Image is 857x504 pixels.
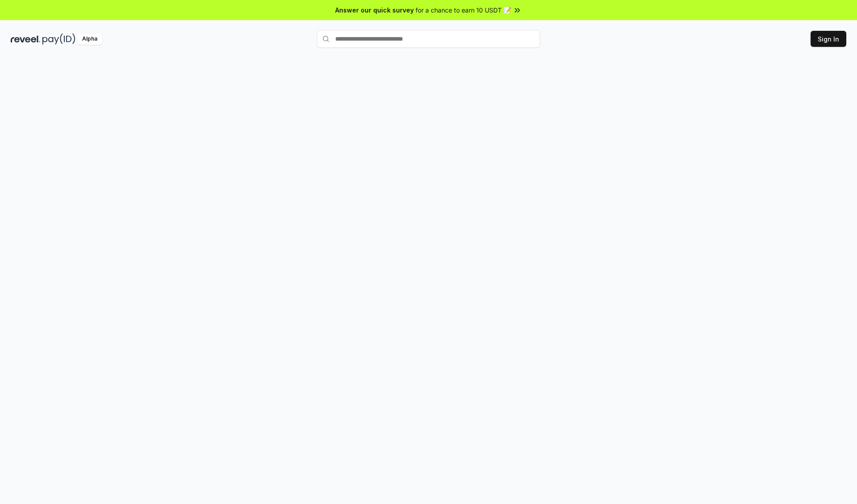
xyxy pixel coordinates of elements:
span: for a chance to earn 10 USDT 📝 [416,5,511,15]
span: Answer our quick survey [335,5,414,15]
img: pay_id [42,33,75,45]
div: Alpha [77,33,102,45]
button: Sign In [811,31,846,47]
img: reveel_dark [11,33,41,45]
